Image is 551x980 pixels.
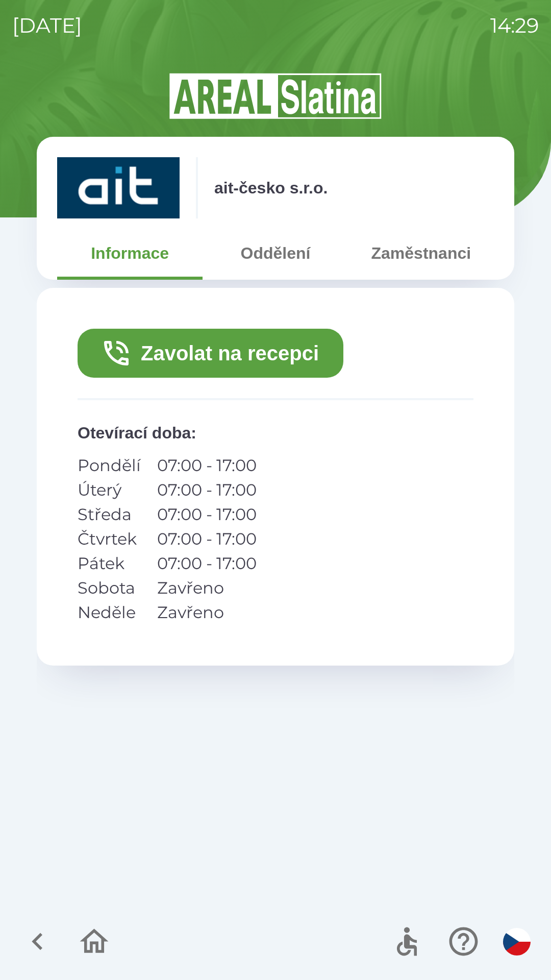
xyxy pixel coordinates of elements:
p: 07:00 - 17:00 [157,551,257,576]
button: Informace [57,235,203,272]
img: 40b5cfbb-27b1-4737-80dc-99d800fbabba.png [57,157,180,218]
p: Zavřeno [157,600,257,625]
p: 07:00 - 17:00 [157,478,257,502]
button: Zavolat na recepci [78,329,343,378]
p: Středa [78,502,141,527]
p: Sobota [78,576,141,600]
p: ait-česko s.r.o. [214,176,328,200]
p: Úterý [78,478,141,502]
p: 07:00 - 17:00 [157,453,257,478]
p: Pátek [78,551,141,576]
p: 07:00 - 17:00 [157,527,257,551]
p: Otevírací doba : [78,421,473,445]
p: 14:29 [490,10,539,41]
p: [DATE] [12,10,82,41]
p: Zavřeno [157,576,257,600]
button: Oddělení [203,235,348,272]
img: Logo [37,71,514,120]
p: 07:00 - 17:00 [157,502,257,527]
img: cs flag [503,928,531,955]
p: Pondělí [78,453,141,478]
p: Čtvrtek [78,527,141,551]
button: Zaměstnanci [348,235,494,272]
p: Neděle [78,600,141,625]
